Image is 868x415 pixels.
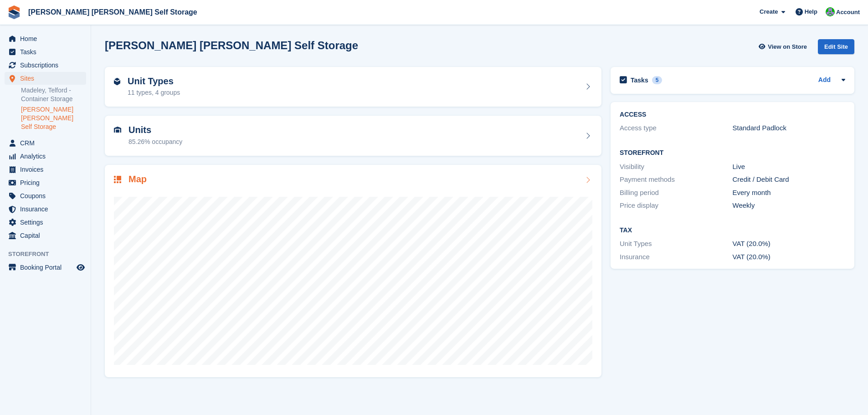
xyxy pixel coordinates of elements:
span: Invoices [20,163,75,176]
h2: Map [128,174,147,184]
a: menu [5,190,86,202]
a: menu [5,216,86,229]
div: 85.26% occupancy [128,137,182,147]
h2: Tasks [631,76,648,84]
a: menu [5,150,86,163]
img: stora-icon-8386f47178a22dfd0bd8f6a31ec36ba5ce8667c1dd55bd0f319d3a0aa187defe.svg [7,5,21,19]
a: menu [5,176,86,189]
div: Edit Site [818,39,854,54]
span: Sites [20,72,75,85]
span: Booking Portal [20,261,75,274]
div: Payment methods [620,174,732,185]
a: View on Store [757,39,811,54]
span: Storefront [8,250,91,259]
div: VAT (20.0%) [733,239,845,249]
a: Preview store [75,262,86,273]
div: 11 types, 4 groups [128,88,180,97]
a: [PERSON_NAME] [PERSON_NAME] Self Storage [25,5,201,20]
span: Pricing [20,176,75,189]
h2: Units [128,125,182,135]
div: VAT (20.0%) [733,252,845,262]
img: Tom Spickernell [826,7,835,16]
a: Unit Types 11 types, 4 groups [105,67,601,107]
div: Live [733,162,845,172]
a: Edit Site [818,39,854,58]
span: Settings [20,216,75,229]
a: menu [5,203,86,215]
span: Tasks [20,46,75,58]
a: menu [5,32,86,45]
div: Every month [733,188,845,198]
div: Standard Padlock [733,123,845,133]
a: menu [5,229,86,242]
div: Insurance [620,252,732,262]
a: Madeley, Telford - Container Storage [21,86,86,103]
a: menu [5,72,86,85]
img: unit-icn-7be61d7bf1b0ce9d3e12c5938cc71ed9869f7b940bace4675aadf7bd6d80202e.svg [114,127,121,133]
img: unit-type-icn-2b2737a686de81e16bb02015468b77c625bbabd49415b5ef34ead5e3b44a266d.svg [114,78,120,85]
span: Subscriptions [20,59,75,72]
span: Account [836,8,860,17]
span: Home [20,32,75,45]
span: Help [805,7,817,16]
div: Visibility [620,162,732,172]
span: Analytics [20,150,75,163]
a: Add [818,75,831,86]
div: Access type [620,123,732,133]
a: menu [5,261,86,274]
span: CRM [20,137,75,149]
a: Units 85.26% occupancy [105,116,601,156]
div: Billing period [620,188,732,198]
h2: [PERSON_NAME] [PERSON_NAME] Self Storage [105,39,358,51]
h2: Storefront [620,149,845,157]
span: Coupons [20,190,75,202]
div: Weekly [733,200,845,211]
h2: Tax [620,227,845,234]
span: Capital [20,229,75,242]
h2: Unit Types [128,76,180,87]
span: Create [760,7,778,16]
a: menu [5,137,86,149]
a: menu [5,59,86,72]
div: Credit / Debit Card [733,174,845,185]
a: menu [5,46,86,58]
h2: ACCESS [620,111,845,118]
div: Price display [620,200,732,211]
div: 5 [652,76,663,84]
div: Unit Types [620,239,732,249]
img: map-icn-33ee37083ee616e46c38cad1a60f524a97daa1e2b2c8c0bc3eb3415660979fc1.svg [114,176,121,183]
a: menu [5,163,86,176]
span: Insurance [20,203,75,215]
a: Map [105,165,601,378]
span: View on Store [768,42,807,51]
a: [PERSON_NAME] [PERSON_NAME] Self Storage [21,105,86,131]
